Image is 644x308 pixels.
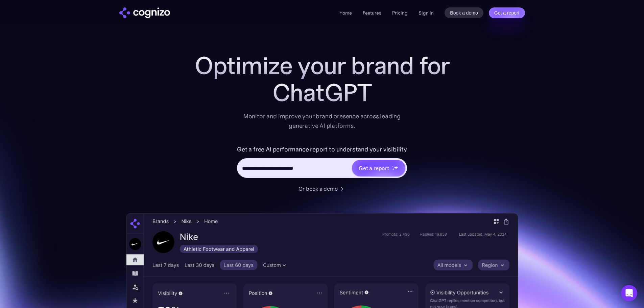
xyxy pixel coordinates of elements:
[392,168,395,170] img: star
[119,7,170,18] img: cognizo logo
[351,159,406,177] a: Get a reportstarstarstar
[237,144,407,181] form: Hero URL Input Form
[392,10,408,16] a: Pricing
[445,7,483,18] a: Book a demo
[394,165,398,170] img: star
[239,112,405,131] div: Monitor and improve your brand presence across leading generative AI platforms.
[363,10,381,16] a: Features
[119,7,170,18] a: home
[392,166,393,167] img: star
[339,10,352,16] a: Home
[621,285,637,301] div: Open Intercom Messenger
[359,164,389,172] div: Get a report
[187,52,457,79] h1: Optimize your brand for
[299,185,338,193] div: Or book a demo
[237,144,407,155] label: Get a free AI performance report to understand your visibility
[489,7,525,18] a: Get a report
[419,9,434,17] a: Sign in
[299,185,346,193] a: Or book a demo
[187,79,457,106] div: ChatGPT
